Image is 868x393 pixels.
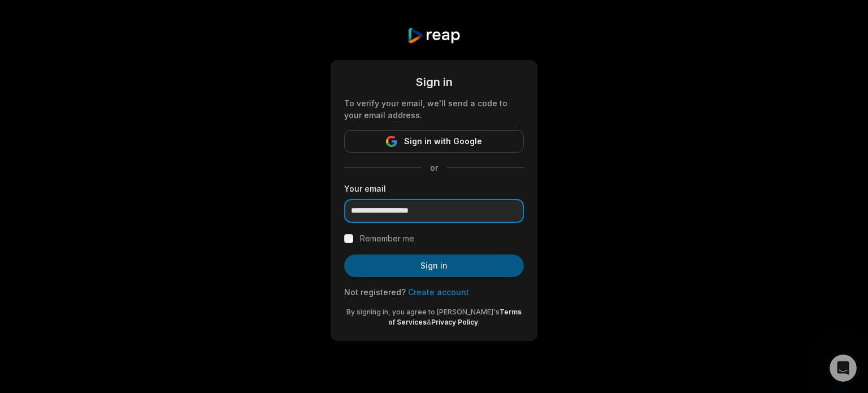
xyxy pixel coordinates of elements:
label: Your email [344,183,524,195]
span: Sign in with Google [404,135,482,148]
div: Sign in [344,74,524,90]
a: Terms of Services [388,308,522,326]
span: Not registered? [344,287,406,297]
div: To verify your email, we'll send a code to your email address. [344,97,524,121]
iframe: Intercom live chat [830,355,857,382]
span: By signing in, you agree to [PERSON_NAME]'s [346,308,500,316]
a: Privacy Policy [431,318,478,326]
button: Sign in [344,254,524,277]
span: or [421,162,447,174]
img: reap [407,27,461,44]
span: & [427,318,431,326]
button: Sign in with Google [344,130,524,153]
span: . [478,318,480,326]
label: Remember me [360,232,414,245]
a: Create account [408,287,469,297]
